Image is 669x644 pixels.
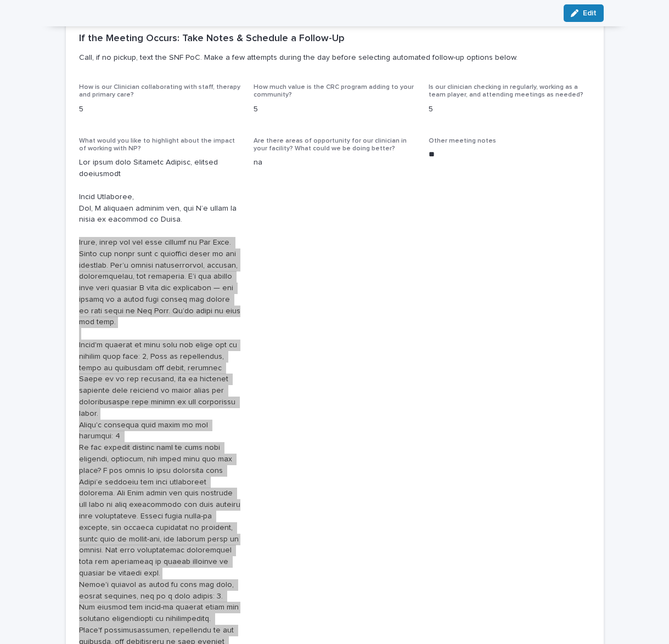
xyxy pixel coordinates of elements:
[79,33,345,45] h2: If the Meeting Occurs: Take Notes & Schedule a Follow-Up
[254,157,415,168] p: na
[564,4,604,22] button: Edit
[79,84,240,98] span: How is our Clinician collaborating with staff, therapy and primary care?
[429,84,583,98] span: Is our clinician checking in regularly, working as a team player, and attending meetings as needed?
[79,53,586,63] p: Call, if no pickup, text the SNF PoC. Make a few attempts during the day before selecting automat...
[429,138,496,144] span: Other meeting notes
[79,104,241,115] p: 5
[254,138,407,152] span: Are there areas of opportunity for our clinician in your facility? What could we be doing better?
[79,138,235,152] span: What would you like to highlight about the impact of working with NP?
[254,104,415,115] p: 5
[254,84,414,98] span: How much value is the CRC program adding to your community?
[583,9,597,17] span: Edit
[429,104,591,115] p: 5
